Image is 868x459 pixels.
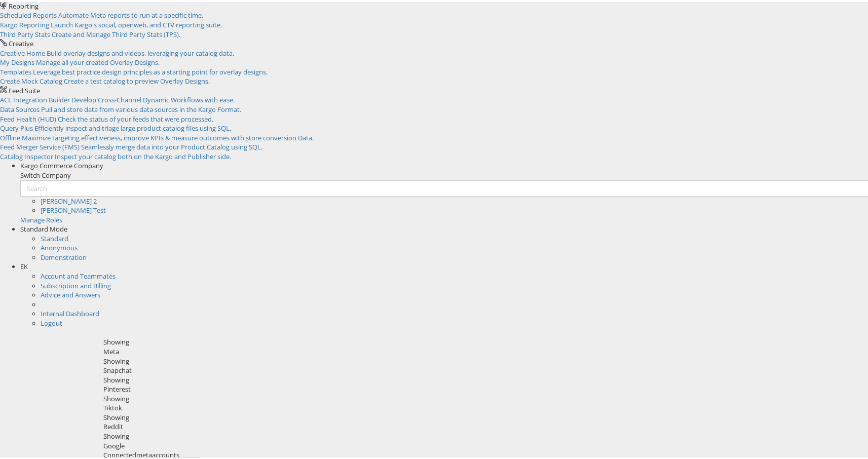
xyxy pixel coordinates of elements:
a: Logout [41,317,62,326]
span: Standard Mode [20,222,67,232]
a: Account and Teammates [41,270,116,279]
a: Manage Roles [20,213,62,222]
span: Launch Kargo's social, openweb, and CTV reporting suite. [51,18,222,27]
a: [PERSON_NAME] 2 [41,195,97,204]
span: Create and Manage Third Party Stats (TPS). [52,28,180,37]
a: [PERSON_NAME] Test [41,204,106,213]
span: Maximize targeting effectiveness, improve KPIs & measure outcomes with store conversion Data. [22,131,314,140]
a: Advice and Answers [41,288,100,297]
span: Kargo Commerce Company [20,159,103,168]
a: Anonymous [41,241,78,250]
a: Internal Dashboard [41,307,99,316]
span: Automate Meta reports to run at a specific time. [58,9,203,18]
span: meta [136,448,152,457]
span: Check the status of your feeds that were processed. [58,112,213,122]
span: EK [20,260,28,269]
span: Create a test catalog to preview Overlay Designs. [64,74,210,84]
span: Leverage best practice design principles as a starting point for overlay designs. [33,65,268,74]
span: Build overlay designs and videos, leveraging your catalog data. [47,47,234,56]
a: Subscription and Billing [41,279,111,288]
a: Standard [41,232,68,241]
a: Demonstration [41,251,87,260]
span: Manage all your created Overlay Designs. [36,56,160,65]
span: Creative [9,37,33,46]
span: Feed Suite [9,84,40,93]
span: Develop Cross-Channel Dynamic Workflows with ease. [71,93,235,102]
span: Inspect your catalog both on the Kargo and Publisher side. [55,150,231,159]
span: Seamlessly merge data into your Product Catalog using SQL. [81,140,262,149]
span: Efficiently inspect and triage large product catalog files using SQL. [34,122,231,131]
span: Pull and store data from various data sources in the Kargo Format. [41,103,241,112]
